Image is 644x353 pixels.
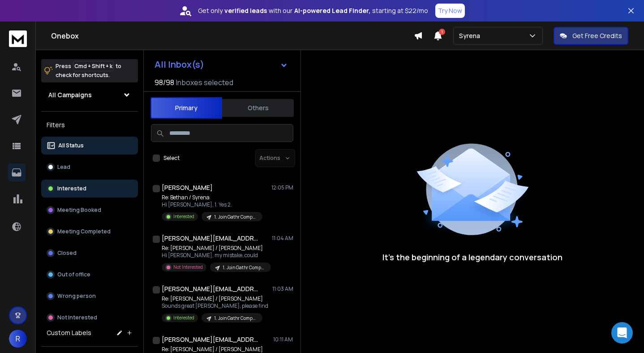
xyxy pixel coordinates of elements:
p: Press to check for shortcuts. [56,62,121,80]
p: Not Interested [173,264,203,271]
strong: AI-powered Lead Finder, [294,6,370,15]
button: Lead [41,158,138,176]
h1: All Inbox(s) [155,60,204,69]
p: Re: [PERSON_NAME] / [PERSON_NAME] [162,295,268,302]
p: Wrong person [57,293,96,300]
strong: verified leads [224,6,267,15]
button: Meeting Booked [41,201,138,219]
p: Meeting Booked [57,207,101,214]
label: Select [163,155,180,162]
h1: Onebox [51,30,414,41]
button: Try Now [435,4,465,18]
p: Interested [173,314,194,321]
p: 1. Join Gathr Companies [214,315,257,322]
p: 11:04 AM [272,235,293,242]
h1: All Campaigns [48,90,92,99]
h1: [PERSON_NAME][EMAIL_ADDRESS][DOMAIN_NAME] [162,234,260,243]
p: It’s the beginning of a legendary conversation [382,251,562,263]
p: Re: [PERSON_NAME] / [PERSON_NAME] [162,245,269,252]
p: Sounds great [PERSON_NAME], please find [162,302,268,310]
p: 11:03 AM [272,285,293,293]
p: Get only with our starting at $22/mo [198,6,428,15]
p: 10:11 AM [273,336,293,343]
p: Get Free Credits [572,31,622,40]
p: Try Now [438,6,462,15]
p: Re: Bethan / Syrena [162,194,262,201]
p: Re: [PERSON_NAME] / [PERSON_NAME] [162,346,263,353]
img: logo [9,30,27,47]
h3: Custom Labels [47,328,91,337]
span: Cmd + Shift + k [73,61,114,71]
button: Wrong person [41,287,138,305]
span: 98 / 98 [155,77,174,88]
button: R [9,330,27,348]
p: Interested [173,213,194,220]
button: Closed [41,244,138,262]
p: Out of office [57,271,90,278]
button: Meeting Completed [41,223,138,241]
button: Primary [150,97,222,119]
p: 12:05 PM [271,184,293,191]
button: Others [222,98,294,118]
h1: [PERSON_NAME] [162,183,213,192]
p: All Status [58,142,84,149]
p: Interested [57,185,86,192]
p: Lead [57,164,70,171]
h3: Inboxes selected [176,77,233,88]
div: Open Intercom Messenger [611,322,633,344]
button: All Campaigns [41,86,138,104]
h3: Filters [41,119,138,131]
p: Not Interested [57,314,97,321]
button: Out of office [41,266,138,284]
h1: [PERSON_NAME][EMAIL_ADDRESS][PERSON_NAME][DOMAIN_NAME] [162,335,260,344]
button: Get Free Credits [554,27,628,45]
button: Interested [41,180,138,198]
p: Hi [PERSON_NAME], my mistake, could [162,252,269,259]
span: 1 [439,29,445,35]
button: All Inbox(s) [147,56,295,73]
button: Not Interested [41,309,138,327]
p: 1. Join Gathr Companies [214,214,257,220]
p: Syrena [459,31,484,40]
p: Hi [PERSON_NAME], 1. Yes 2. [162,201,262,208]
p: Closed [57,250,77,257]
button: All Status [41,137,138,155]
h1: [PERSON_NAME][EMAIL_ADDRESS][PERSON_NAME][DOMAIN_NAME] [162,284,260,293]
p: 1. Join Gathr Companies [223,264,266,271]
p: Meeting Completed [57,228,111,235]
